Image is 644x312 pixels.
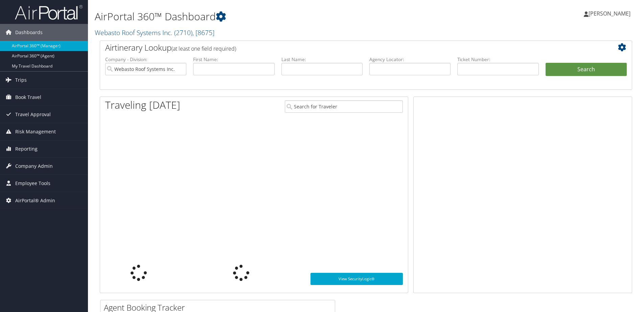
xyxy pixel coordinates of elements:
span: Book Travel [15,89,41,106]
span: [PERSON_NAME] [589,10,630,17]
span: Company Admin [15,158,53,175]
a: [PERSON_NAME] [584,3,637,24]
span: Reporting [15,140,38,157]
span: , [ 8675 ] [192,28,214,37]
input: Search for Traveler [285,100,403,113]
h1: Traveling [DATE] [105,98,180,112]
span: (at least one field required) [171,45,236,52]
h2: Airtinerary Lookup [105,42,582,53]
span: ( 2710 ) [174,28,192,37]
span: Dashboards [15,24,43,41]
h1: AirPortal 360™ Dashboard [95,9,456,24]
label: Ticket Number: [457,56,538,63]
span: Employee Tools [15,175,50,192]
a: View SecurityLogic® [310,273,403,285]
span: Travel Approval [15,106,51,123]
label: Agency Locator: [369,56,451,63]
span: AirPortal® Admin [15,192,55,209]
button: Search [546,63,627,76]
a: Webasto Roof Systems Inc. [95,28,214,37]
label: Company - Division: [105,56,186,63]
img: airportal-logo.png [15,4,83,20]
label: First Name: [193,56,274,63]
label: Last Name: [281,56,363,63]
span: Trips [15,72,27,88]
span: Risk Management [15,123,56,140]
